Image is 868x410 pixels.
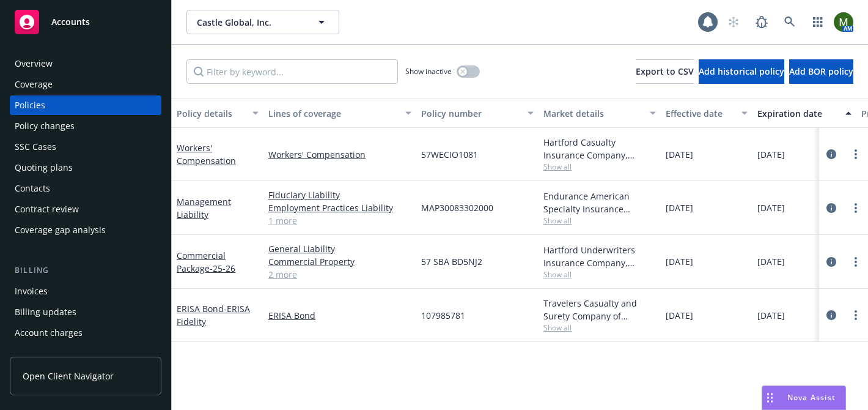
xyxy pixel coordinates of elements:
div: Policy number [421,107,520,120]
div: Market details [543,107,642,120]
button: Effective date [661,99,752,128]
span: 57 SBA BD5NJ2 [421,255,482,268]
span: Add historical policy [699,65,784,77]
a: more [848,308,863,322]
a: Commercial Property [268,255,411,268]
a: Coverage gap analysis [10,220,161,240]
span: [DATE] [666,201,693,214]
div: Contract review [15,199,79,219]
button: Nova Assist [762,386,846,410]
a: 2 more [268,268,411,281]
div: Account charges [15,323,83,343]
div: Coverage [15,75,53,94]
div: Policies [15,95,45,115]
a: Policies [10,95,161,115]
div: Policy changes [15,116,75,136]
button: Add BOR policy [789,59,853,84]
a: Coverage [10,75,161,94]
span: Export to CSV [636,65,694,77]
button: Castle Global, Inc. [186,10,339,34]
a: Contract review [10,199,161,219]
a: Commercial Package [177,250,235,274]
span: 57WECIO1081 [421,148,478,161]
div: Invoices [15,281,48,301]
div: Hartford Underwriters Insurance Company, Hartford Insurance Group [543,244,656,269]
a: Report a Bug [749,10,774,34]
span: Open Client Navigator [23,370,114,382]
a: more [848,201,863,215]
span: - 25-26 [210,263,235,274]
a: Accounts [10,5,161,39]
div: Policy details [177,107,245,120]
span: [DATE] [666,148,693,161]
span: [DATE] [666,309,693,322]
span: MAP30083302000 [421,201,493,214]
button: Policy details [172,99,263,128]
span: [DATE] [757,309,785,322]
a: circleInformation [824,308,839,322]
a: Employment Practices Liability [268,201,411,214]
a: more [848,255,863,269]
button: Policy number [416,99,539,128]
a: Quoting plans [10,158,161,177]
div: Travelers Casualty and Surety Company of America, Travelers Insurance [543,297,656,322]
a: Billing updates [10,302,161,322]
a: Account charges [10,323,161,343]
div: Billing updates [15,302,76,322]
a: Start snowing [721,10,746,34]
span: Show all [543,215,656,226]
img: photo [834,12,853,32]
a: Fiduciary Liability [268,188,411,201]
button: Add historical policy [699,59,784,84]
a: Policy changes [10,116,161,136]
a: ERISA Bond [177,303,250,327]
span: [DATE] [757,148,785,161]
a: SSC Cases [10,137,161,157]
a: Workers' Compensation [268,148,411,161]
span: Nova Assist [787,392,836,403]
button: Lines of coverage [263,99,416,128]
a: more [848,147,863,162]
a: circleInformation [824,201,839,215]
div: Overview [15,54,53,73]
span: Show all [543,162,656,172]
a: Installment plans [10,344,161,363]
span: Show all [543,269,656,280]
a: Switch app [806,10,830,34]
span: Show inactive [405,66,452,76]
a: General Liability [268,242,411,255]
div: Contacts [15,179,50,198]
input: Filter by keyword... [186,59,398,84]
a: circleInformation [824,147,839,162]
a: ERISA Bond [268,309,411,322]
span: Show all [543,322,656,333]
div: Drag to move [762,386,778,409]
a: Workers' Compensation [177,142,236,166]
div: Effective date [666,107,734,120]
div: Billing [10,264,161,277]
span: [DATE] [757,201,785,214]
button: Market details [539,99,661,128]
a: Overview [10,54,161,73]
div: Coverage gap analysis [15,220,106,240]
button: Expiration date [752,99,856,128]
a: Management Liability [177,196,231,220]
div: Quoting plans [15,158,73,177]
button: Export to CSV [636,59,694,84]
a: 1 more [268,214,411,227]
a: circleInformation [824,255,839,269]
span: [DATE] [666,255,693,268]
span: Accounts [51,17,90,27]
div: Expiration date [757,107,838,120]
a: Contacts [10,179,161,198]
a: Invoices [10,281,161,301]
span: Add BOR policy [789,65,853,77]
span: 107985781 [421,309,465,322]
div: Hartford Casualty Insurance Company, Hartford Insurance Group [543,136,656,162]
span: Castle Global, Inc. [197,16,303,29]
span: [DATE] [757,255,785,268]
a: Search [778,10,802,34]
div: Lines of coverage [268,107,398,120]
div: SSC Cases [15,137,56,157]
div: Installment plans [15,344,86,363]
